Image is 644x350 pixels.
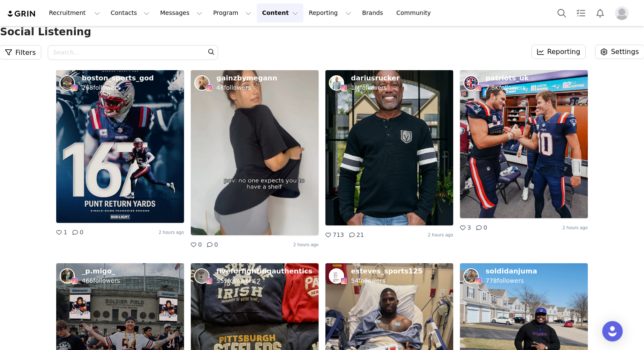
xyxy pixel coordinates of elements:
p: 54 followers [351,276,385,285]
p: 559 followers [216,276,255,285]
img: Thumbnail preview of content created by boston_sports_god [56,70,184,223]
button: Contacts [106,3,155,23]
button: Profile [610,6,637,20]
div: Open Intercom Messenger [602,321,623,341]
img: 50374710202.jpg [60,269,74,283]
img: 3949578031.jpg [195,269,209,283]
button: Search [552,3,571,23]
img: grin logo [7,10,37,18]
p: fiveforfightingauthentics [216,267,312,276]
img: 74958909120.jpg [195,76,209,90]
button: Program [208,3,256,23]
p: 2 hours ago [563,225,588,231]
p: _p.migo_ [82,267,115,276]
img: Thumbnail preview of content created by dariusrucker [325,70,453,225]
button: Content [257,3,303,23]
img: 62184836022.jpg [60,76,74,90]
p: 713 [333,230,344,239]
img: 57581794424.jpg [330,269,343,283]
p: esteves_sports125 [351,267,423,276]
p: soldidanjuma [486,267,537,276]
p: boston_sports_god [82,74,154,83]
button: Recruitment [44,3,105,23]
input: Search... [48,45,218,60]
a: Brands [357,3,391,23]
p: 3 [467,223,471,232]
p: 0 [483,223,487,232]
p: 778 followers [486,276,524,285]
button: Reporting [304,3,356,23]
button: Notifications [591,3,609,23]
img: Thumbnail preview of content created by gainzbymegann [191,70,319,235]
p: 0 [214,240,218,249]
img: 60291632760.jpg [464,76,478,90]
img: 344988536.jpg [330,76,343,90]
p: 2 hours ago [428,232,453,238]
img: Thumbnail preview of content created by patriots_uk [460,70,588,218]
p: 0 [198,240,202,249]
p: 268 followers [82,83,120,92]
p: 48 followers [216,83,251,92]
button: Settings [595,45,644,59]
img: placeholder-profile.jpg [615,6,629,20]
p: 1 [63,228,67,237]
p: 466 followers [82,276,120,285]
p: 7.8K followers [486,83,526,92]
button: Reporting [532,45,586,59]
p: 21 [356,230,364,239]
p: 2 hours ago [293,242,319,248]
p: 2 hours ago [159,229,184,236]
p: patriots_uk [486,74,529,83]
img: 75779240014.jpg [464,269,478,283]
a: Tasks [572,3,590,23]
p: 1M followers [351,83,387,92]
p: dariusrucker [351,74,400,83]
p: gainzbymegann [216,74,277,83]
p: 0 [80,228,83,237]
a: Community [391,3,440,23]
button: Messages [155,3,207,23]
